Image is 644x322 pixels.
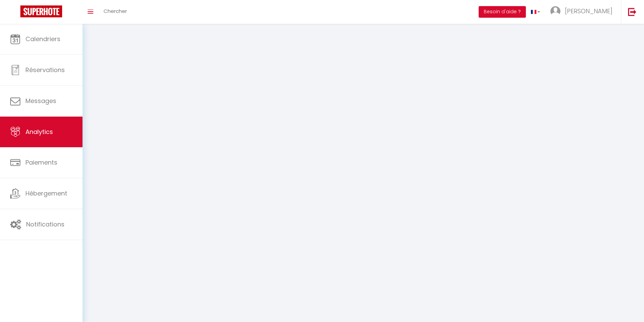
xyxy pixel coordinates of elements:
[26,220,65,228] span: Notifications
[25,189,67,198] span: Hébergement
[25,158,57,167] span: Paiements
[25,66,65,74] span: Réservations
[628,7,637,16] img: logout
[25,128,53,136] span: Analytics
[565,7,612,15] span: [PERSON_NAME]
[479,6,526,18] button: Besoin d'aide ?
[20,5,62,17] img: Super Booking
[25,97,56,105] span: Messages
[104,7,127,15] span: Chercher
[550,6,560,16] img: ...
[25,35,60,43] span: Calendriers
